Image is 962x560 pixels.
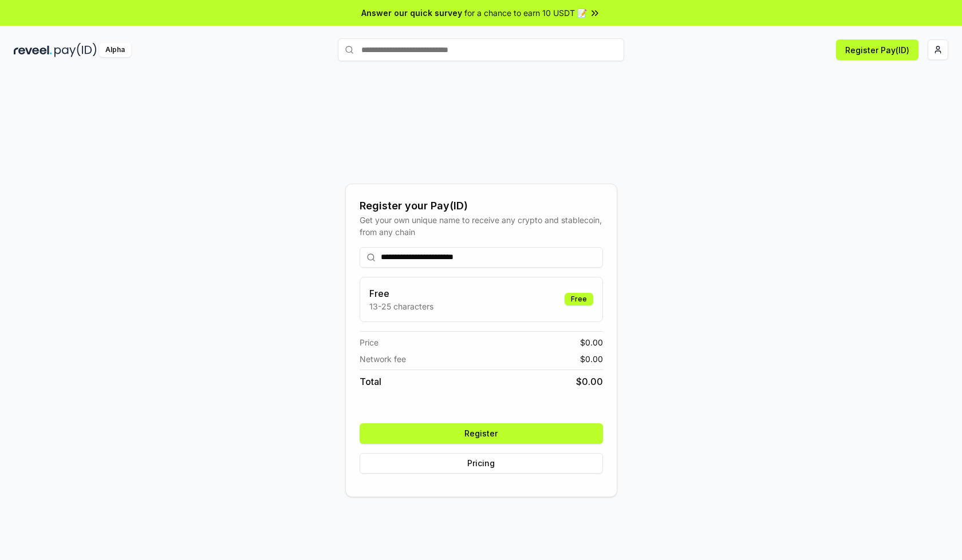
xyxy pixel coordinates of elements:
span: $ 0.00 [580,336,603,348]
div: Register your Pay(ID) [360,198,603,214]
h3: Free [369,287,433,300]
div: Get your own unique name to receive any crypto and stablecoin, from any chain [360,214,603,238]
span: Price [360,336,379,348]
span: Total [360,375,381,388]
img: pay_id [54,43,97,57]
button: Pricing [360,453,603,474]
span: $ 0.00 [576,375,603,388]
span: Network fee [360,353,406,365]
span: for a chance to earn 10 USDT 📝 [464,7,587,19]
p: 13-25 characters [369,300,433,312]
div: Alpha [99,43,131,57]
img: reveel_dark [14,43,52,57]
div: Free [565,293,593,305]
span: $ 0.00 [580,353,603,365]
span: Answer our quick survey [361,7,462,19]
button: Register [360,423,603,444]
button: Register Pay(ID) [836,39,918,60]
